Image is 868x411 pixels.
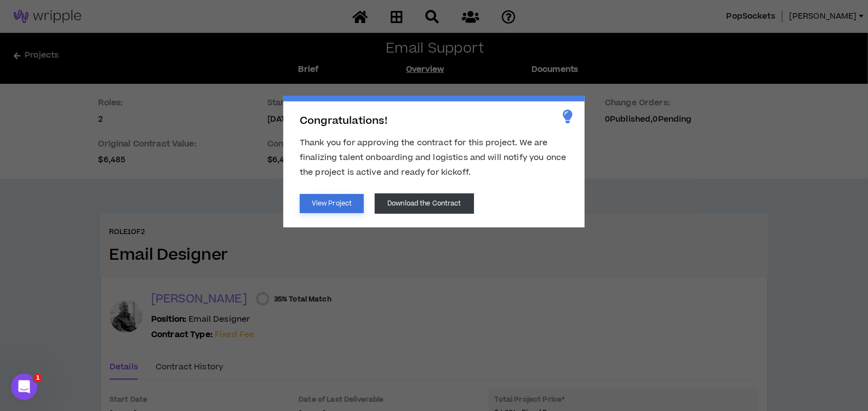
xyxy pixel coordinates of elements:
[300,115,568,127] h2: Congratulations!
[11,374,37,400] iframe: Intercom live chat
[300,194,364,213] button: View Project
[33,374,42,383] span: 1
[300,137,566,178] span: Thank you for approving the contract for this project. We are finalizing talent onboarding and lo...
[375,193,473,214] button: Download the Contract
